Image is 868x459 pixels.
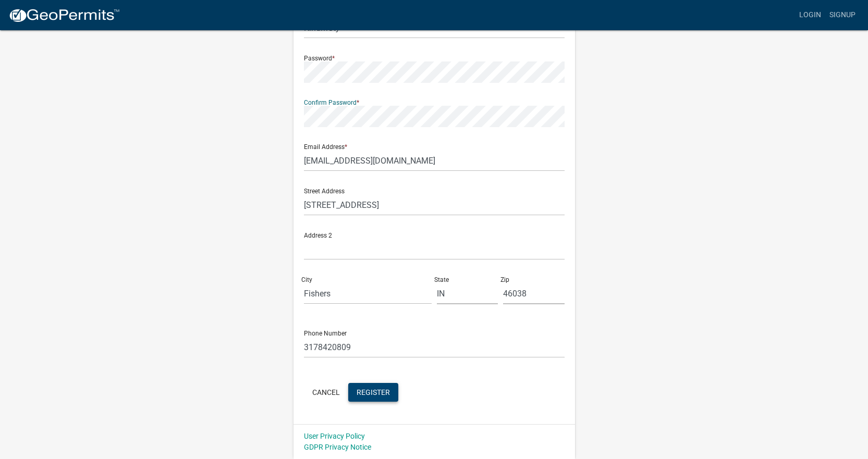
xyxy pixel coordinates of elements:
span: Register [357,388,390,396]
a: Login [795,5,825,25]
button: Register [348,383,398,402]
button: Cancel [304,383,348,402]
a: GDPR Privacy Notice [304,443,371,451]
a: User Privacy Policy [304,432,365,440]
a: Signup [825,5,860,25]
